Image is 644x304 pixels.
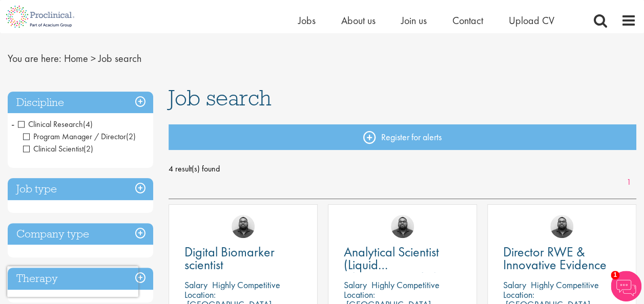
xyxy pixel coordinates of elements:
[232,215,255,238] img: Ashley Bennett
[126,131,136,142] span: (2)
[11,116,14,132] span: -
[503,243,607,273] span: Director RWE & Innovative Evidence
[98,52,141,65] span: Job search
[91,52,96,65] span: >
[391,215,414,238] img: Ashley Bennett
[371,279,440,291] p: Highly Competitive
[23,143,84,154] span: Clinical Scientist
[7,266,138,297] iframe: reCAPTCHA
[169,84,272,112] span: Job search
[550,215,573,238] img: Ashley Bennett
[18,119,93,129] span: Clinical Research
[64,52,88,65] a: breadcrumb link
[184,279,207,291] span: Salary
[503,279,526,291] span: Salary
[8,92,153,114] h3: Discipline
[531,279,599,291] p: Highly Competitive
[23,131,136,142] span: Program Manager / Director
[169,124,636,150] a: Register for alerts
[184,289,216,300] span: Location:
[184,246,302,271] a: Digital Biomarker scientist
[212,279,280,291] p: Highly Competitive
[8,223,153,245] h3: Company type
[509,14,554,27] a: Upload CV
[341,14,376,27] a: About us
[621,177,636,188] a: 1
[344,289,375,300] span: Location:
[298,14,316,27] a: Jobs
[18,119,83,129] span: Clinical Research
[611,271,641,301] img: Chatbot
[401,14,427,27] a: Join us
[169,161,636,177] span: 4 result(s) found
[344,246,461,271] a: Analytical Scientist (Liquid Chromatography)
[8,52,61,65] span: You are here:
[344,243,439,286] span: Analytical Scientist (Liquid Chromatography)
[344,279,367,291] span: Salary
[84,143,93,154] span: (2)
[503,246,620,271] a: Director RWE & Innovative Evidence
[23,131,126,142] span: Program Manager / Director
[503,289,534,300] span: Location:
[184,243,275,273] span: Digital Biomarker scientist
[452,14,483,27] a: Contact
[611,271,619,279] span: 1
[83,119,93,129] span: (4)
[8,178,153,200] h3: Job type
[23,143,93,154] span: Clinical Scientist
